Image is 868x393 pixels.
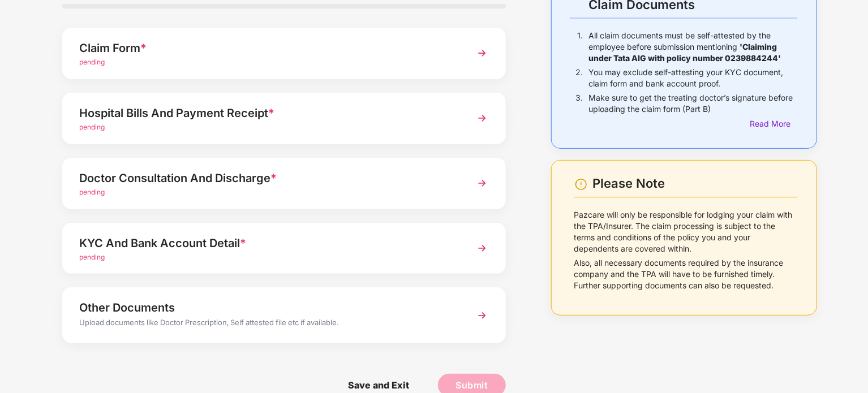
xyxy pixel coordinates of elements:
img: svg+xml;base64,PHN2ZyBpZD0iTmV4dCIgeG1sbnM9Imh0dHA6Ly93d3cudzMub3JnLzIwMDAvc3ZnIiB3aWR0aD0iMzYiIG... [472,108,492,128]
img: svg+xml;base64,PHN2ZyBpZD0iV2FybmluZ18tXzI0eDI0IiBkYXRhLW5hbWU9Ildhcm5pbmcgLSAyNHgyNCIgeG1sbnM9Im... [574,178,588,191]
p: You may exclude self-attesting your KYC document, claim form and bank account proof. [588,67,797,89]
img: svg+xml;base64,PHN2ZyBpZD0iTmV4dCIgeG1sbnM9Imh0dHA6Ly93d3cudzMub3JnLzIwMDAvc3ZnIiB3aWR0aD0iMzYiIG... [472,43,492,63]
span: pending [79,123,105,131]
div: KYC And Bank Account Detail [79,234,454,252]
div: Doctor Consultation And Discharge [79,169,454,187]
span: pending [79,188,105,196]
p: Pazcare will only be responsible for lodging your claim with the TPA/Insurer. The claim processin... [574,209,797,254]
div: Read More [750,118,797,130]
p: Also, all necessary documents required by the insurance company and the TPA will have to be furni... [574,257,797,291]
img: svg+xml;base64,PHN2ZyBpZD0iTmV4dCIgeG1sbnM9Imh0dHA6Ly93d3cudzMub3JnLzIwMDAvc3ZnIiB3aWR0aD0iMzYiIG... [472,238,492,258]
p: 3. [575,92,583,115]
img: svg+xml;base64,PHN2ZyBpZD0iTmV4dCIgeG1sbnM9Imh0dHA6Ly93d3cudzMub3JnLzIwMDAvc3ZnIiB3aWR0aD0iMzYiIG... [472,305,492,326]
p: 1. [577,30,583,64]
img: svg+xml;base64,PHN2ZyBpZD0iTmV4dCIgeG1sbnM9Imh0dHA6Ly93d3cudzMub3JnLzIwMDAvc3ZnIiB3aWR0aD0iMzYiIG... [472,173,492,193]
p: 2. [575,67,583,89]
p: Make sure to get the treating doctor’s signature before uploading the claim form (Part B) [588,92,797,115]
span: pending [79,58,105,66]
p: All claim documents must be self-attested by the employee before submission mentioning [588,30,797,64]
div: Hospital Bills And Payment Receipt [79,104,454,122]
div: Claim Form [79,39,454,57]
div: Upload documents like Doctor Prescription, Self attested file etc if available. [79,317,454,331]
div: Please Note [593,176,797,191]
span: pending [79,253,105,261]
div: Other Documents [79,299,454,317]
